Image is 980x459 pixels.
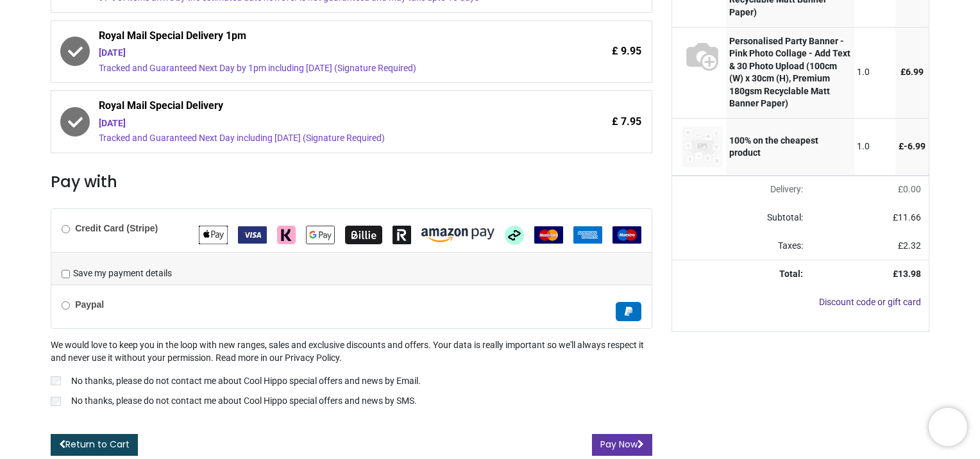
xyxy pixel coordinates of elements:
strong: 100% on the cheapest product [729,135,818,158]
div: [DATE] [99,47,533,60]
img: Amazon Pay [421,228,494,242]
img: Maestro [612,226,641,244]
strong: £ [893,269,921,279]
p: No thanks, please do not contact me about Cool Hippo special offers and news by SMS. [71,395,417,408]
img: 100% on the cheapest product [682,126,723,167]
span: Billie [345,229,382,240]
img: Apple Pay [199,226,228,244]
input: Paypal [62,301,70,310]
img: Billie [345,226,382,244]
span: Google Pay [306,229,335,240]
label: Save my payment details [62,267,172,280]
a: Discount code or gift card [819,297,921,307]
span: £ [898,184,921,194]
img: S66307 - [BN-00865-100W30H-BANNER_NW] Personalised Party Banner - Pink Photo Collage - Add Text &... [682,35,723,76]
div: 1.0 [857,66,892,79]
span: Klarna [277,229,296,240]
img: Afterpay Clearpay [505,226,524,245]
span: Apple Pay [199,229,228,240]
span: American Express [573,229,602,240]
img: Klarna [277,226,296,244]
b: Paypal [75,299,104,310]
img: MasterCard [534,226,563,244]
td: Subtotal: [672,204,811,232]
span: MasterCard [534,229,563,240]
span: -﻿6.99 [904,141,925,151]
span: Royal Mail Special Delivery 1pm [99,29,533,47]
span: Maestro [612,229,641,240]
span: £ 9.95 [612,44,641,58]
iframe: Brevo live chat [929,408,967,446]
span: £ [900,67,924,77]
div: Tracked and Guaranteed Next Day including [DATE] (Signature Required) [99,132,533,145]
span: Revolut Pay [393,229,411,240]
span: VISA [238,229,267,240]
h3: Pay with [51,171,652,193]
span: 0.00 [903,184,921,194]
span: £ [893,212,921,222]
strong: Personalised Party Banner - Pink Photo Collage - Add Text & 30 Photo Upload (100cm (W) x 30cm (H)... [729,36,850,109]
img: Revolut Pay [393,226,411,244]
span: Paypal [616,306,641,316]
img: American Express [573,226,602,244]
input: Save my payment details [62,270,70,278]
span: Amazon Pay [421,229,494,240]
span: Afterpay Clearpay [505,229,524,240]
span: 11.66 [898,212,921,222]
img: VISA [238,226,267,244]
div: [DATE] [99,117,533,130]
span: £ [899,141,925,151]
img: Paypal [616,302,641,321]
img: Google Pay [306,226,335,244]
input: Credit Card (Stripe) [62,225,70,233]
span: 6.99 [906,67,924,77]
a: Return to Cart [51,434,138,456]
div: 1.0 [857,140,892,153]
span: 13.98 [898,269,921,279]
span: Royal Mail Special Delivery [99,99,533,117]
td: Delivery will be updated after choosing a new delivery method [672,176,811,204]
button: Pay Now [592,434,652,456]
span: £ [898,240,921,251]
p: No thanks, please do not contact me about Cool Hippo special offers and news by Email. [71,375,421,388]
b: Credit Card (Stripe) [75,223,158,233]
strong: Total: [779,269,803,279]
span: £ 7.95 [612,115,641,129]
div: We would love to keep you in the loop with new ranges, sales and exclusive discounts and offers. ... [51,339,652,410]
div: Tracked and Guaranteed Next Day by 1pm including [DATE] (Signature Required) [99,62,533,75]
input: No thanks, please do not contact me about Cool Hippo special offers and news by Email. [51,376,61,385]
span: 2.32 [903,240,921,251]
td: Taxes: [672,232,811,260]
input: No thanks, please do not contact me about Cool Hippo special offers and news by SMS. [51,397,61,406]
